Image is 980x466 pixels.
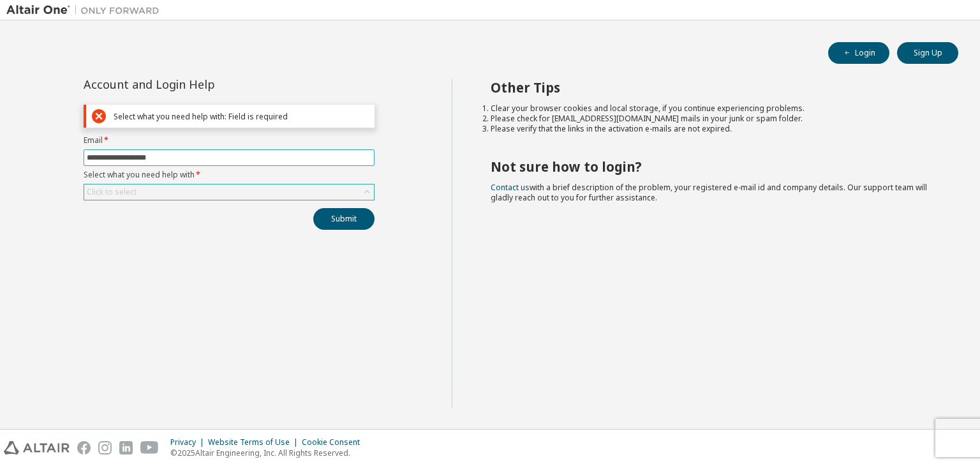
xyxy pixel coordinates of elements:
a: Contact us [491,182,530,193]
label: Select what you need help with [84,170,375,180]
li: Clear your browser cookies and local storage, if you continue experiencing problems. [491,103,936,114]
div: Privacy [170,437,208,447]
label: Email [84,135,375,146]
div: Click to select [84,184,374,200]
div: Cookie Consent [302,437,367,447]
li: Please verify that the links in the activation e-mails are not expired. [491,124,936,134]
img: youtube.svg [140,441,159,455]
div: Website Terms of Use [208,437,302,447]
button: Sign Up [897,42,958,64]
img: altair_logo.svg [4,441,70,455]
p: © 2025 Altair Engineering, Inc. All Rights Reserved. [170,447,367,458]
button: Submit [313,208,375,230]
div: Click to select [87,187,137,197]
div: Account and Login Help [84,79,316,89]
li: Please check for [EMAIL_ADDRESS][DOMAIN_NAME] mails in your junk or spam folder. [491,114,936,124]
div: Select what you need help with: Field is required [114,112,369,121]
button: Login [828,42,889,64]
h2: Other Tips [491,79,936,96]
img: Altair One [6,4,166,17]
img: facebook.svg [77,441,91,455]
h2: Not sure how to login? [491,158,936,175]
img: linkedin.svg [119,441,133,455]
img: instagram.svg [98,441,112,455]
span: with a brief description of the problem, your registered e-mail id and company details. Our suppo... [491,182,927,203]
